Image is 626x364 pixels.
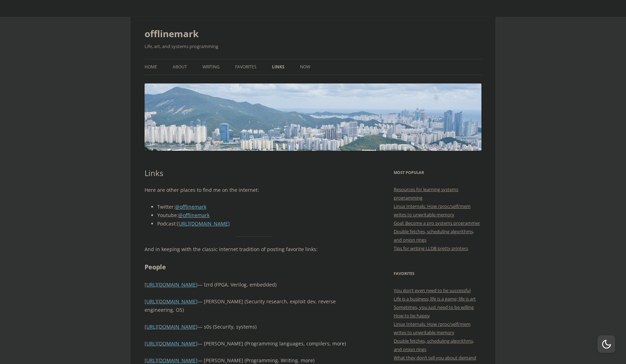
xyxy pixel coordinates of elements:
[177,220,230,227] a: [URL][DOMAIN_NAME]
[145,281,364,289] p: — lzrd (FPGA, Verilog, embedded)
[145,298,198,305] a: [URL][DOMAIN_NAME]
[394,287,471,294] a: You don’t even need to be successful
[145,262,364,272] h2: People
[145,297,364,314] p: — [PERSON_NAME] (Security research, exploit dev, reverse engineering, OS)
[272,59,285,75] a: Links
[145,59,157,75] a: Home
[394,304,474,310] a: Sometimes, you just need to be willing
[394,228,474,243] a: Double fetches, scheduling algorithms, and onion rings
[145,323,364,331] p: — s0s (Security, systems)
[145,25,199,42] a: offlinemark
[394,321,471,336] a: Linux Internals: How /proc/self/mem writes to unwritable memory
[394,269,481,278] h3: Favorites
[394,338,474,352] a: Double fetches, scheduling algorithms, and onion rings
[300,59,310,75] a: Now
[145,42,481,50] h2: Life, art, and systems programming
[178,212,209,218] a: @offlinemark
[394,220,480,226] a: Goal: Become a pro systems programmer
[145,340,198,347] a: [URL][DOMAIN_NAME]
[157,220,364,228] li: Podcast:
[394,312,430,319] a: How to be happy
[145,186,364,194] p: Here are other places to find me on the internet:
[173,59,187,75] a: About
[145,281,198,288] a: [URL][DOMAIN_NAME]
[394,186,458,201] a: Resources for learning systems programming
[145,245,364,254] p: And in keeping with the classic internet tradition of posting favorite links:
[145,323,198,330] a: [URL][DOMAIN_NAME]
[394,296,476,302] a: Life is a business; life is a game; life is art
[175,203,206,210] a: @offlinemark
[145,83,481,150] img: offlinemark
[145,168,364,177] h1: Links
[394,168,481,177] h3: Most Popular
[157,211,364,220] li: Youtube:
[157,203,364,211] li: Twitter:
[202,59,220,75] a: Writing
[145,357,198,364] a: [URL][DOMAIN_NAME]
[235,59,257,75] a: Favorites
[145,339,364,348] p: — [PERSON_NAME] (Programming languages, compilers, more)
[394,203,471,218] a: Linux Internals: How /proc/self/mem writes to unwritable memory
[394,245,468,251] a: Tips for writing LLDB pretty printers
